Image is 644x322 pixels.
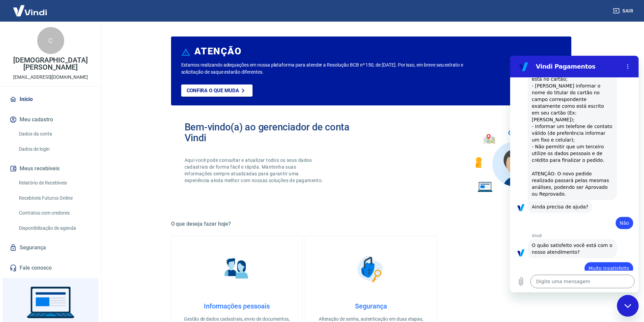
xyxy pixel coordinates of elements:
[8,161,93,176] button: Meus recebíveis
[182,302,291,310] h4: Informações pessoais
[181,61,485,76] p: Estamos realizando adequações em nossa plataforma para atender a Resolução BCB nº 150, de [DATE]....
[612,5,636,17] button: Sair
[510,56,639,292] iframe: Janela de mensagens
[194,48,241,55] h6: ATENÇÃO
[13,74,88,81] p: [EMAIL_ADDRESS][DOMAIN_NAME]
[171,221,571,227] h5: O que deseja fazer hoje?
[181,84,253,97] a: Confira o que muda
[16,206,93,220] a: Contratos com credores
[16,191,93,205] a: Recebíveis Futuros Online
[220,252,254,286] img: Informações pessoais
[185,122,371,143] h2: Bem-vindo(a) ao gerenciador de conta Vindi
[354,252,388,286] img: Segurança
[8,92,93,107] a: Início
[5,57,96,71] p: [DEMOGRAPHIC_DATA][PERSON_NAME]
[316,302,426,310] h4: Segurança
[16,176,93,190] a: Relatório de Recebíveis
[8,261,93,275] a: Fale conosco
[185,157,325,184] p: Aqui você pode consultar e atualizar todos os seus dados cadastrais de forma fácil e rápida. Mant...
[16,142,93,156] a: Dados de login
[16,221,93,235] a: Disponibilização de agenda
[8,112,93,127] button: Meu cadastro
[617,295,639,317] iframe: Botão para abrir a janela de mensagens, conversa em andamento
[187,88,239,94] p: Confira o que muda
[37,27,64,54] div: C
[16,127,93,141] a: Dados da conta
[469,122,558,196] img: Imagem de um avatar masculino com diversos icones exemplificando as funcionalidades do gerenciado...
[8,240,93,255] a: Segurança
[8,0,52,21] img: Vindi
